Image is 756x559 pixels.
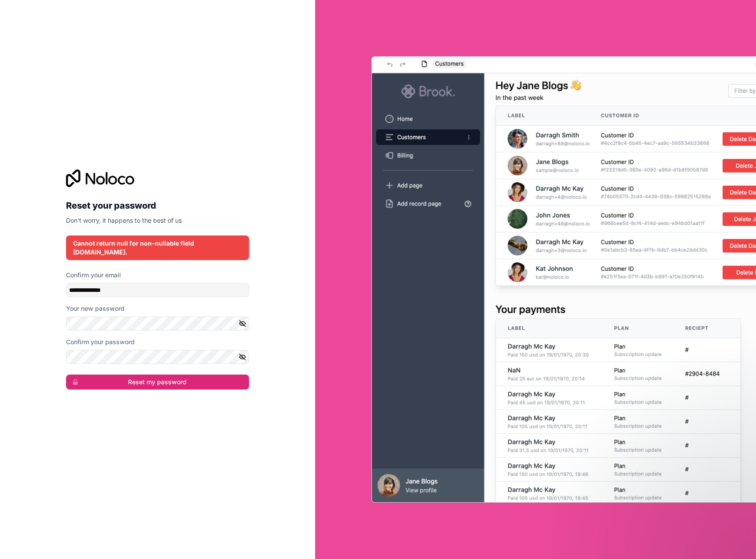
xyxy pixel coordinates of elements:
h2: Reset your password [66,198,249,213]
iframe: Intercom notifications message [580,493,756,555]
button: Reset my password [66,375,249,390]
input: Email address [66,283,249,297]
label: Confirm your email [66,271,121,279]
input: Confirm password [66,350,249,364]
label: Your new password [66,304,125,313]
label: Confirm your password [66,338,135,346]
input: Password [66,316,249,331]
p: Don't worry, it happens to the best of us [66,216,249,225]
div: Cannot return null for non-nullable field [DOMAIN_NAME]. [73,239,242,257]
